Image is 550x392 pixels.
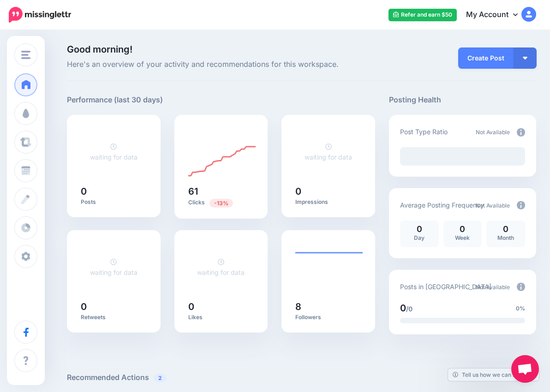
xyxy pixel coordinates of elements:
a: waiting for data [90,143,137,161]
h5: 0 [295,187,361,196]
h5: 0 [81,302,147,311]
img: Missinglettr [9,7,71,23]
p: Posts in [GEOGRAPHIC_DATA] [400,281,491,292]
span: 0% [516,304,525,313]
img: info-circle-grey.png [517,283,525,291]
p: 0 [448,225,478,233]
a: waiting for data [197,258,245,276]
a: Refer and earn $50 [389,9,457,21]
h5: Performance (last 30 days) [67,94,163,106]
p: 0 [491,225,520,233]
span: Not Available [476,129,510,136]
img: info-circle-grey.png [517,128,525,137]
p: Post Type Ratio [400,126,448,137]
span: /0 [406,305,412,313]
span: Day [414,234,424,241]
p: Impressions [295,198,361,206]
a: waiting for data [90,258,137,276]
img: info-circle-grey.png [517,201,525,209]
span: Here's an overview of your activity and recommendations for this workspace. [67,59,375,71]
div: Open de chat [511,355,539,383]
p: Retweets [81,314,147,321]
img: arrow-down-white.png [523,57,527,59]
span: 0 [400,303,406,314]
p: Average Posting Frequency [400,200,484,210]
p: 0 [405,225,434,233]
p: Posts [81,198,147,206]
a: Tell us how we can improve [448,368,539,381]
a: Create Post [458,48,514,69]
span: Not Available [476,202,510,209]
h5: 61 [188,187,254,196]
h5: Posting Health [389,94,536,106]
img: menu.png [21,51,30,59]
h5: 0 [188,302,254,311]
a: My Account [457,4,536,26]
h5: 0 [81,187,147,196]
p: Followers [295,314,361,321]
h5: Recommended Actions [67,372,536,383]
h5: 8 [295,302,361,311]
p: Likes [188,314,254,321]
span: Previous period: 70 [209,199,233,208]
span: Good morning! [67,44,132,55]
a: waiting for data [305,143,352,161]
span: Week [455,234,470,241]
span: Not Available [476,284,510,291]
span: Month [497,234,514,241]
span: 2 [154,374,167,382]
p: Clicks [188,198,254,207]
